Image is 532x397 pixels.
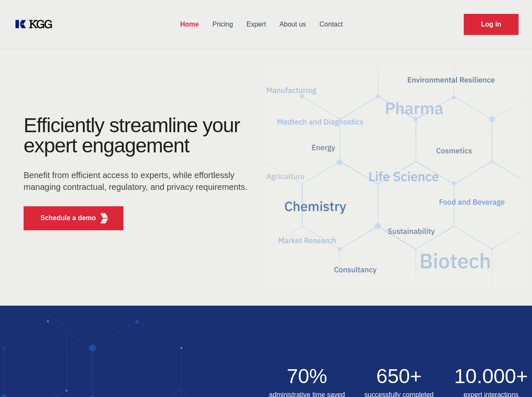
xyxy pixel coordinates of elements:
h2: 650+ [358,366,440,386]
p: Benefit from efficient access to experts, while effortlessly managing contractual, regulatory, an... [24,169,253,193]
img: KGG Fifth Element RED [99,213,110,224]
a: Expert [240,13,273,35]
a: Pricing [206,13,240,35]
a: Contact [313,13,350,35]
h2: 70% [266,366,348,386]
a: Home [174,13,206,35]
img: KGG Fifth Element RED [266,55,522,297]
a: KOL Knowledge Platform: Talk to Key External Experts (KEE) [13,18,59,31]
p: Schedule a demo [40,213,96,223]
h1: Efficiently streamline your expert engagement [24,115,253,156]
a: About us [273,13,313,35]
button: Schedule a demoKGG Fifth Element RED [24,206,123,230]
a: Request Demo [464,14,519,35]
